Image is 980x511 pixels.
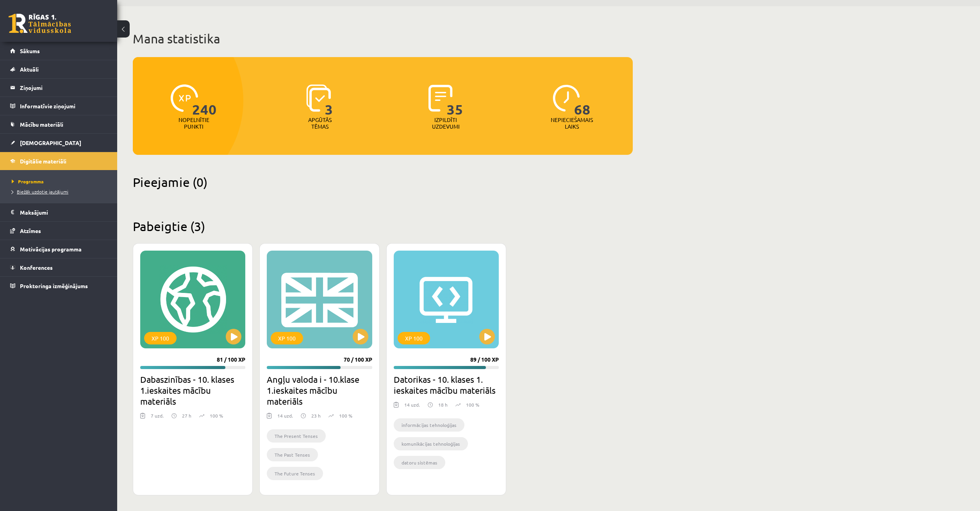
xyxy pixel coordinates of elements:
[20,97,107,115] legend: Informatīvie ziņojumi
[10,240,107,258] a: Motivācijas programma
[10,60,107,78] a: Aktuāli
[325,84,333,117] span: 3
[20,264,53,271] span: Konferences
[20,121,63,128] span: Mācību materiāli
[192,84,217,117] span: 240
[20,246,82,253] span: Motivācijas programma
[398,332,430,344] div: XP 100
[574,84,591,117] span: 68
[267,448,318,461] li: The Past Tenses
[12,178,44,185] span: Programma
[20,282,88,289] span: Proktoringa izmēģinājums
[267,429,326,443] li: The Present Tenses
[144,332,177,344] div: XP 100
[438,401,448,408] p: 18 h
[10,258,107,276] a: Konferences
[394,437,468,450] li: komunikācijas tehnoloģijas
[311,412,321,419] p: 23 h
[551,117,593,130] p: Nepieciešamais laiks
[10,152,107,170] a: Digitālie materiāli
[394,418,464,432] li: informācijas tehnoloģijas
[20,79,107,97] legend: Ziņojumi
[10,97,107,115] a: Informatīvie ziņojumi
[466,401,479,408] p: 100 %
[339,412,352,419] p: 100 %
[20,139,81,146] span: [DEMOGRAPHIC_DATA]
[133,174,633,190] h2: Pieejamie (0)
[20,66,39,73] span: Aktuāli
[133,219,633,234] h2: Pabeigtie (3)
[394,374,499,396] h2: Datorikas - 10. klases 1. ieskaites mācību materiāls
[10,203,107,221] a: Maksājumi
[277,412,293,424] div: 14 uzd.
[10,115,107,133] a: Mācību materiāli
[10,277,107,295] a: Proktoringa izmēģinājums
[182,412,191,419] p: 27 h
[20,47,40,54] span: Sākums
[20,227,41,234] span: Atzīmes
[171,84,198,112] img: icon-xp-0682a9bc20223a9ccc6f5883a126b849a74cddfe5390d2b41b4391c66f2066e7.svg
[9,14,71,33] a: Rīgas 1. Tālmācības vidusskola
[10,79,107,97] a: Ziņojumi
[179,117,209,130] p: Nopelnītie punkti
[12,178,109,185] a: Programma
[10,42,107,60] a: Sākums
[404,401,420,413] div: 14 uzd.
[10,222,107,240] a: Atzīmes
[267,374,372,407] h2: Angļu valoda i - 10.klase 1.ieskaites mācību materiāls
[151,412,164,424] div: 7 uzd.
[210,412,223,419] p: 100 %
[12,188,109,195] a: Biežāk uzdotie jautājumi
[430,117,461,130] p: Izpildīti uzdevumi
[267,467,323,480] li: The Future Tenses
[140,374,245,407] h2: Dabaszinības - 10. klases 1.ieskaites mācību materiāls
[306,84,331,112] img: icon-learned-topics-4a711ccc23c960034f471b6e78daf4a3bad4a20eaf4de84257b87e66633f6470.svg
[10,134,107,152] a: [DEMOGRAPHIC_DATA]
[553,84,580,112] img: icon-clock-7be60019b62300814b6bd22b8e044499b485619524d84068768e800edab66f18.svg
[305,117,335,130] p: Apgūtās tēmas
[394,456,445,469] li: datoru sistēmas
[428,84,453,112] img: icon-completed-tasks-ad58ae20a441b2904462921112bc710f1caf180af7a3daa7317a5a94f2d26646.svg
[20,203,107,221] legend: Maksājumi
[20,158,66,165] span: Digitālie materiāli
[12,188,68,195] span: Biežāk uzdotie jautājumi
[271,332,303,344] div: XP 100
[447,84,463,117] span: 35
[133,31,633,47] h1: Mana statistika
